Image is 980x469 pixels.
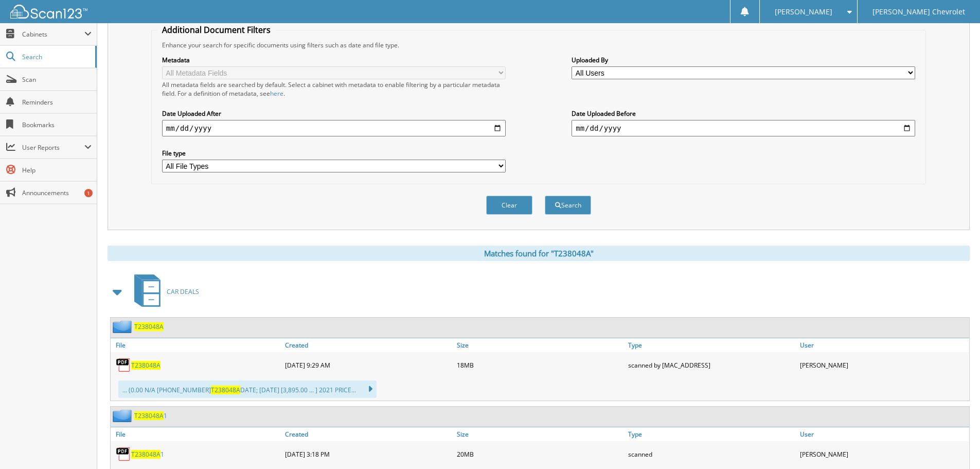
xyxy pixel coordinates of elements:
[111,427,282,441] a: File
[872,9,965,15] span: [PERSON_NAME] Chevrolet
[572,109,915,118] label: Date Uploaded Before
[22,143,84,152] span: User Reports
[22,120,92,129] span: Bookmarks
[454,355,626,375] div: 18MB
[22,98,92,107] span: Reminders
[454,427,626,441] a: Size
[270,89,283,98] a: here
[572,120,915,136] input: end
[134,411,167,420] a: T238048A1
[162,149,506,158] label: File type
[626,444,797,464] div: scanned
[162,80,506,98] div: All metadata fields are searched by default. Select a cabinet with metadata to enable filtering b...
[282,338,454,352] a: Created
[282,444,454,464] div: [DATE] 3:18 PM
[797,355,969,375] div: [PERSON_NAME]
[84,189,93,197] div: 1
[572,56,915,64] label: Uploaded By
[775,9,832,15] span: [PERSON_NAME]
[797,444,969,464] div: [PERSON_NAME]
[167,287,199,296] span: CAR DEALS
[22,75,92,84] span: Scan
[22,53,90,61] span: Search
[545,196,591,215] button: Search
[282,355,454,375] div: [DATE] 9:29 AM
[131,450,164,459] a: T238048A1
[162,56,506,64] label: Metadata
[626,355,797,375] div: scanned by [MAC_ADDRESS]
[157,41,920,49] div: Enhance your search for specific documents using filters such as date and file type.
[116,446,131,462] img: PDF.png
[22,166,92,175] span: Help
[131,361,161,370] a: T238048A
[131,450,161,459] span: T238048A
[10,5,87,19] img: scan123-logo-white.svg
[626,427,797,441] a: Type
[22,30,84,39] span: Cabinets
[797,427,969,441] a: User
[454,444,626,464] div: 20MB
[111,338,282,352] a: File
[157,24,276,36] legend: Additional Document Filters
[162,120,506,136] input: start
[118,380,377,398] div: ... (0.00 N/A [PHONE_NUMBER] DATE; [DATE] [3,895.00 ... ] 2021 PRICE...
[113,409,134,422] img: folder2.png
[134,411,164,420] span: T238048A
[626,338,797,352] a: Type
[211,386,240,394] span: T238048A
[113,320,134,333] img: folder2.png
[116,357,131,373] img: PDF.png
[454,338,626,352] a: Size
[22,188,92,197] span: Announcements
[797,338,969,352] a: User
[128,271,199,312] a: CAR DEALS
[162,109,506,118] label: Date Uploaded After
[282,427,454,441] a: Created
[486,196,532,215] button: Clear
[134,322,164,331] a: T238048A
[108,246,970,261] div: Matches found for "T238048A"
